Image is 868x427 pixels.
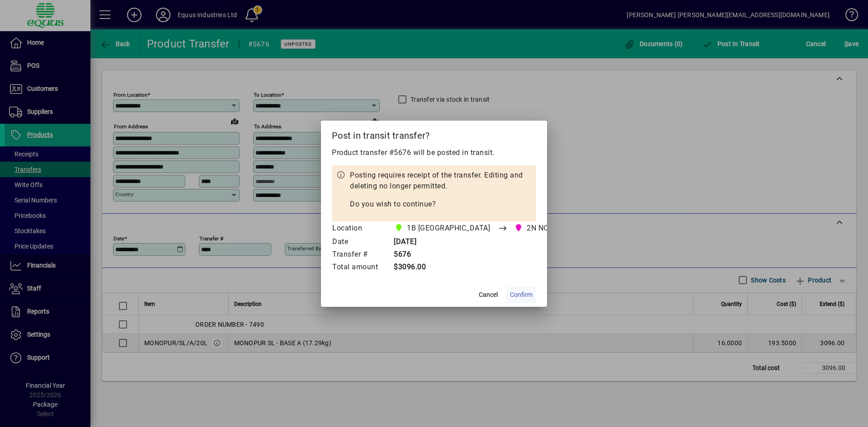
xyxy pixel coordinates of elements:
[510,290,533,300] span: Confirm
[407,223,490,234] span: 1B [GEOGRAPHIC_DATA]
[479,290,498,300] span: Cancel
[332,249,387,261] td: Transfer #
[387,236,594,249] td: [DATE]
[332,221,387,236] td: Location
[392,222,494,235] span: 1B BLENHEIM
[321,121,547,147] h2: Post in transit transfer?
[512,222,581,235] span: 2N NORTHERN
[527,223,577,234] span: 2N NORTHERN
[506,287,536,303] button: Confirm
[387,261,594,274] td: $3096.00
[332,147,536,158] p: Product transfer #5676 will be posted in transit.
[350,170,532,192] p: Posting requires receipt of the transfer. Editing and deleting no longer permitted.
[350,199,532,210] p: Do you wish to continue?
[332,236,387,249] td: Date
[332,261,387,274] td: Total amount
[387,249,594,261] td: 5676
[474,287,503,303] button: Cancel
